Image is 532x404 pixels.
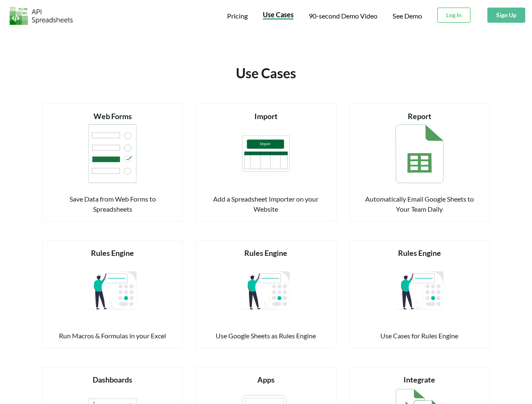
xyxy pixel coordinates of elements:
[242,259,290,322] img: Use Case
[53,374,172,385] div: Dashboards
[53,194,172,214] div: Save Data from Web Forms to Spreadsheets
[227,12,248,20] span: Pricing
[206,331,326,341] div: Use Google Sheets as Rules Engine
[360,194,479,214] div: Automatically Email Google Sheets to Your Team Daily
[396,122,444,185] img: Use Case
[157,63,375,83] div: Use Cases
[360,331,479,341] div: Use Cases for Rules Engine
[206,194,326,214] div: Add a Spreadsheet Importer on your Website
[396,259,444,322] img: Use Case
[309,13,377,19] span: 90-second Demo Video
[206,111,326,122] div: Import
[487,8,525,23] button: Sign Up
[360,247,479,259] div: Rules Engine
[360,111,479,122] div: Report
[10,7,73,25] img: Logo.png
[88,122,136,185] img: Use Case
[206,374,326,385] div: Apps
[263,11,294,19] span: Use Cases
[88,259,136,322] img: Use Case
[360,374,479,385] div: Integrate
[242,122,290,185] img: Use Case
[53,331,172,341] div: Run Macros & Formulas in your Excel
[53,247,172,259] div: Rules Engine
[437,8,471,23] button: Log In
[206,247,326,259] div: Rules Engine
[393,12,422,21] a: See Demo
[53,111,172,122] div: Web Forms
